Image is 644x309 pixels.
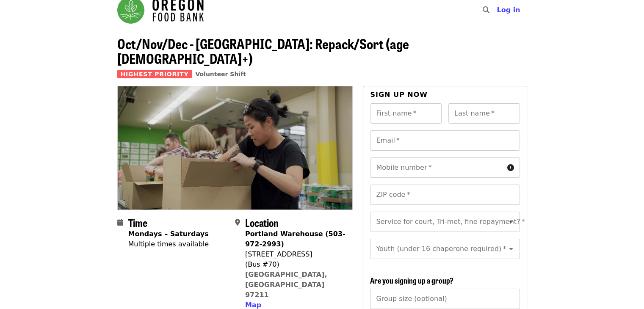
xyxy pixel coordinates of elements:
[195,71,246,77] a: Volunteer Shift
[490,2,527,19] button: Log in
[245,230,345,248] strong: Portland Warehouse (503-972-2993)
[117,33,409,68] span: Oct/Nov/Dec - [GEOGRAPHIC_DATA]: Repack/Sort (age [DEMOGRAPHIC_DATA]+)
[128,230,209,238] strong: Mondays – Saturdays
[370,157,503,178] input: Mobile number
[245,249,346,259] div: [STREET_ADDRESS]
[370,91,428,99] span: Sign up now
[370,275,453,286] span: Are you signing up a group?
[235,218,240,226] i: map-marker-alt icon
[245,215,279,230] span: Location
[507,164,514,172] i: circle-info icon
[370,130,520,151] input: Email
[370,185,520,205] input: ZIP code
[245,301,261,309] span: Map
[497,6,520,14] span: Log in
[482,6,489,14] i: search icon
[128,239,209,249] div: Multiple times available
[370,103,442,124] input: First name
[370,289,520,309] input: [object Object]
[505,216,517,228] button: Open
[448,103,520,124] input: Last name
[117,70,192,78] span: Highest Priority
[245,259,346,270] div: (Bus #70)
[118,86,353,209] img: Oct/Nov/Dec - Portland: Repack/Sort (age 8+) organized by Oregon Food Bank
[245,270,327,299] a: [GEOGRAPHIC_DATA], [GEOGRAPHIC_DATA] 97211
[117,218,123,226] i: calendar icon
[505,243,517,255] button: Open
[128,215,147,230] span: Time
